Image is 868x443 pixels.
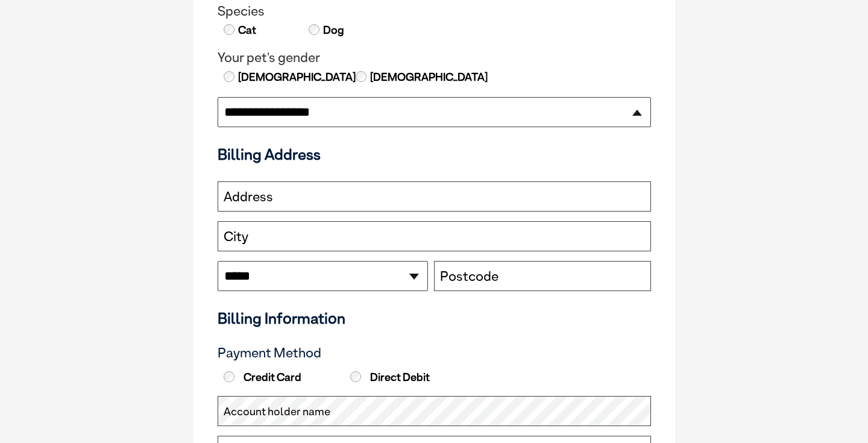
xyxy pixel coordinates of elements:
[218,345,651,361] h3: Payment Method
[218,50,651,66] legend: Your pet's gender
[369,69,488,85] label: [DEMOGRAPHIC_DATA]
[218,4,651,19] legend: Species
[218,145,651,163] h3: Billing Address
[224,189,273,205] label: Address
[224,371,234,382] input: Credit Card
[237,22,256,38] label: Cat
[347,371,471,384] label: Direct Debit
[218,309,651,327] h3: Billing Information
[224,404,330,419] label: Account holder name
[237,69,356,85] label: [DEMOGRAPHIC_DATA]
[224,229,248,245] label: City
[350,371,361,382] input: Direct Debit
[221,371,345,384] label: Credit Card
[322,22,344,38] label: Dog
[440,269,498,284] label: Postcode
